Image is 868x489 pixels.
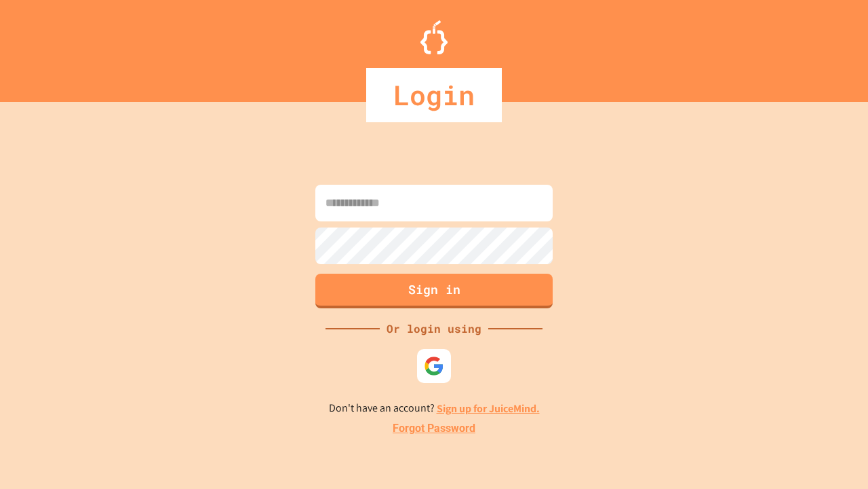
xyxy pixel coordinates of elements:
[366,68,502,122] div: Login
[420,20,448,54] img: Logo.svg
[329,400,540,417] p: Don't have an account?
[424,356,444,376] img: google-icon.svg
[437,401,540,416] a: Sign up for JuiceMind.
[315,274,553,308] button: Sign in
[380,321,488,337] div: Or login using
[393,420,475,437] a: Forgot Password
